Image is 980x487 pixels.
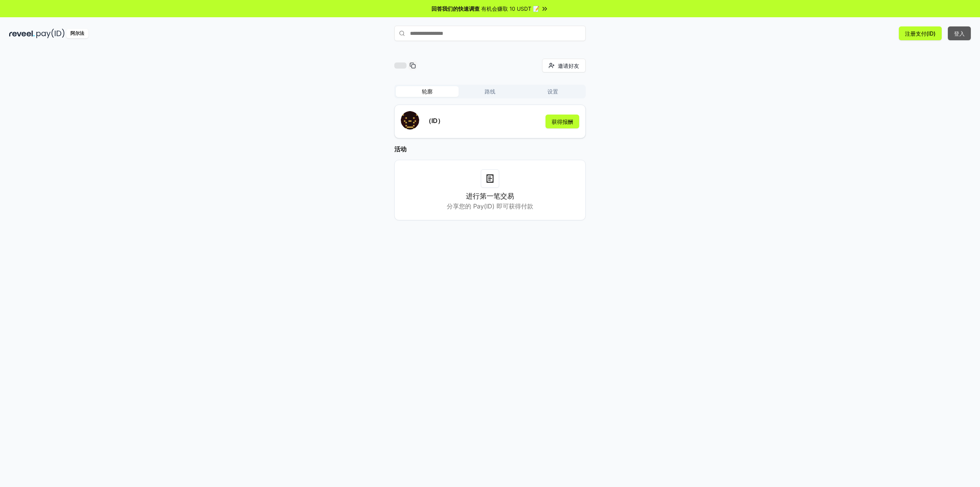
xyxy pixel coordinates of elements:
img: 揭示黑暗 [9,29,35,38]
font: 回答我们的快速调查 [431,5,480,12]
font: 设置 [547,88,558,95]
img: 付款编号 [36,29,65,38]
font: 路线 [485,88,495,95]
font: 邀请好友 [558,62,579,69]
font: 轮廓 [422,88,433,95]
button: 注册支付(ID) [899,26,942,40]
font: 分享您的 Pay(ID) 即可获得付款 [447,202,533,210]
button: 登入 [948,26,971,40]
button: 邀请好友 [542,59,586,72]
font: 有机会赚取 10 USDT 📝 [481,5,539,12]
font: 进行第一笔交易 [466,192,514,200]
font: 获得报酬 [552,118,573,125]
font: 活动 [394,145,407,153]
font: 注册支付(ID) [905,30,936,37]
font: （ID） [425,117,444,125]
font: 阿尔法 [70,30,84,36]
font: 登入 [954,30,965,37]
button: 获得报酬 [546,115,579,128]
